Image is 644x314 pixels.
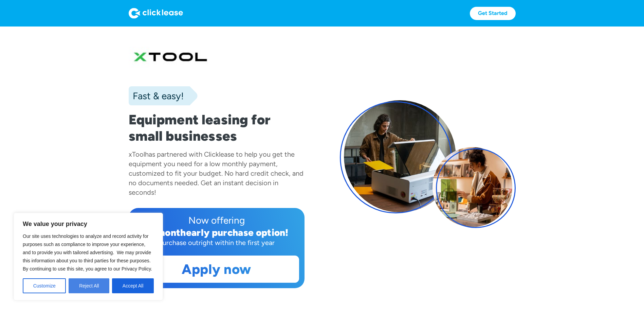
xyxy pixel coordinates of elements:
div: Now offering [134,213,299,227]
img: Logo [129,8,183,19]
div: Fast & easy! [129,89,184,103]
div: has partnered with Clicklease to help you get the equipment you need for a low monthly payment, c... [129,150,303,196]
div: Purchase outright within the first year [134,238,299,247]
button: Customize [23,278,66,293]
p: We value your privacy [23,220,154,228]
div: xTool [129,150,145,158]
button: Reject All [69,278,109,293]
button: Accept All [112,278,154,293]
div: We value your privacy [14,213,163,300]
h1: Equipment leasing for small businesses [129,111,305,144]
div: 12 month [144,227,186,238]
a: Get Started [470,7,516,20]
div: early purchase option! [186,227,289,238]
a: Apply now [134,256,299,282]
span: Our site uses technologies to analyze and record activity for purposes such as compliance to impr... [23,233,152,272]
